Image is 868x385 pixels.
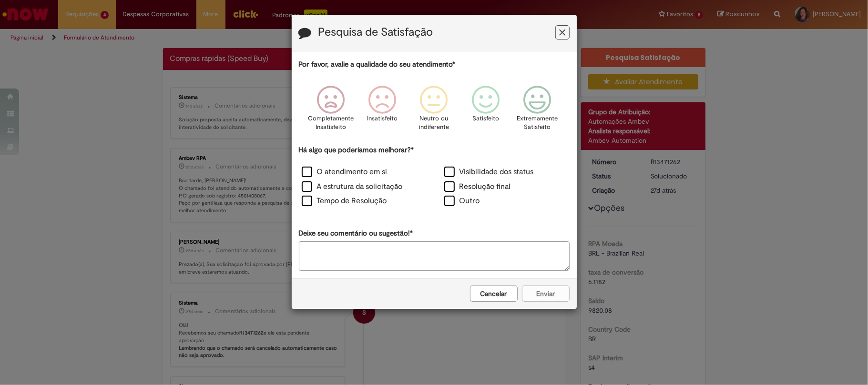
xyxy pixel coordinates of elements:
p: Completamente Insatisfeito [308,114,354,132]
div: Completamente Insatisfeito [306,79,355,144]
label: O atendimento em si [302,167,388,178]
label: Resolução final [444,181,511,192]
label: Pesquisa de Satisfação [318,26,433,39]
p: Neutro ou indiferente [417,114,451,132]
p: Extremamente Satisfeito [517,114,558,132]
label: Deixe seu comentário ou sugestão!* [299,228,413,238]
label: Tempo de Resolução [302,196,387,207]
label: Visibilidade dos status [444,167,534,178]
div: Neutro ou indiferente [409,79,458,144]
label: Outro [444,196,480,207]
div: Satisfeito [461,79,510,144]
p: Satisfeito [472,114,499,123]
label: A estrutura da solicitação [302,181,403,192]
div: Extremamente Satisfeito [513,79,562,144]
div: Há algo que poderíamos melhorar?* [299,145,570,209]
label: Por favor, avalie a qualidade do seu atendimento* [299,59,456,69]
p: Insatisfeito [367,114,398,123]
div: Insatisfeito [358,79,407,144]
button: Cancelar [470,286,518,302]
